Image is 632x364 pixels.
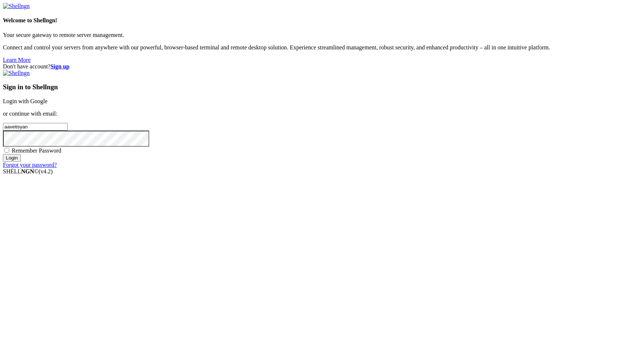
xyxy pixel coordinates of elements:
b: NGN [21,168,34,175]
p: Connect and control your servers from anywhere with our powerful, browser-based terminal and remo... [3,44,629,51]
input: Remember Password [4,148,9,153]
span: Remember Password [12,147,61,154]
a: Learn More [3,57,31,63]
span: SHELL © [3,168,53,175]
h4: Welcome to Shellngn! [3,17,629,24]
span: 4.2.0 [39,168,53,175]
a: Sign up [50,63,69,70]
h3: Sign in to Shellngn [3,83,629,91]
img: Shellngn [3,70,30,76]
div: Don't have account? [3,63,629,70]
a: Login with Google [3,98,48,104]
a: Forgot your password? [3,162,57,168]
p: Your secure gateway to remote server management. [3,32,629,38]
img: Shellngn [3,3,30,10]
input: Email address [3,123,68,131]
p: or continue with email: [3,110,629,117]
input: Login [3,154,21,162]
